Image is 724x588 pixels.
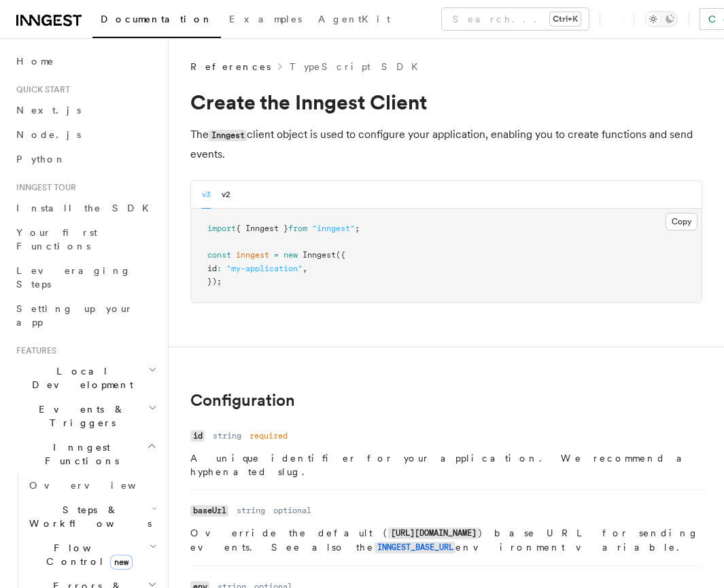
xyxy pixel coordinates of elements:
[288,224,307,233] span: from
[16,105,81,116] span: Next.js
[236,250,269,260] span: inngest
[290,60,426,73] a: TypeScript SDK
[236,224,288,233] span: { Inngest }
[222,181,230,209] button: v2
[11,296,160,334] a: Setting up your app
[226,264,303,273] span: "my-application"
[336,250,345,260] span: ({
[24,498,160,536] button: Steps & Workflows
[207,264,217,273] span: id
[24,536,160,574] button: Flow Controlnew
[11,359,160,397] button: Local Development
[16,303,133,328] span: Setting up your app
[213,430,241,441] dd: string
[221,4,310,37] a: Examples
[101,14,213,24] span: Documentation
[303,264,307,273] span: ,
[16,54,54,68] span: Home
[190,430,205,442] code: id
[388,528,479,539] code: [URL][DOMAIN_NAME]
[666,213,697,230] button: Copy
[274,250,279,260] span: =
[24,473,160,498] a: Overview
[11,49,160,73] a: Home
[190,125,702,164] p: The client object is used to configure your application, enabling you to create functions and sen...
[190,90,702,114] h1: Create the Inngest Client
[11,435,160,473] button: Inngest Functions
[11,196,160,220] a: Install the SDK
[207,224,236,233] span: import
[249,430,288,441] dd: required
[207,277,222,286] span: });
[11,122,160,147] a: Node.js
[312,224,355,233] span: "inngest"
[16,203,157,213] span: Install the SDK
[24,541,150,568] span: Flow Control
[16,129,81,140] span: Node.js
[11,345,56,356] span: Features
[11,147,160,171] a: Python
[217,264,222,273] span: :
[190,526,702,555] p: Override the default ( ) base URL for sending events. See also the environment variable.
[303,250,336,260] span: Inngest
[11,98,160,122] a: Next.js
[110,555,133,570] span: new
[11,258,160,296] a: Leveraging Steps
[92,4,221,38] a: Documentation
[310,4,398,37] a: AgentKit
[209,130,247,141] code: Inngest
[190,391,295,410] a: Configuration
[11,364,148,392] span: Local Development
[318,14,390,24] span: AgentKit
[190,60,271,73] span: References
[442,8,589,30] button: Search...Ctrl+K
[11,402,148,430] span: Events & Triggers
[550,12,581,26] kbd: Ctrl+K
[16,227,97,252] span: Your first Functions
[16,265,131,290] span: Leveraging Steps
[229,14,302,24] span: Examples
[11,397,160,435] button: Events & Triggers
[29,480,169,491] span: Overview
[207,250,231,260] span: const
[355,224,360,233] span: ;
[202,181,211,209] button: v3
[273,505,311,516] dd: optional
[190,451,702,479] p: A unique identifier for your application. We recommend a hyphenated slug.
[237,505,265,516] dd: string
[190,505,228,517] code: baseUrl
[24,503,152,530] span: Steps & Workflows
[645,11,678,27] button: Toggle dark mode
[375,542,455,553] a: INNGEST_BASE_URL
[11,440,147,468] span: Inngest Functions
[283,250,298,260] span: new
[11,84,70,95] span: Quick start
[11,220,160,258] a: Your first Functions
[11,182,76,193] span: Inngest tour
[16,154,66,165] span: Python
